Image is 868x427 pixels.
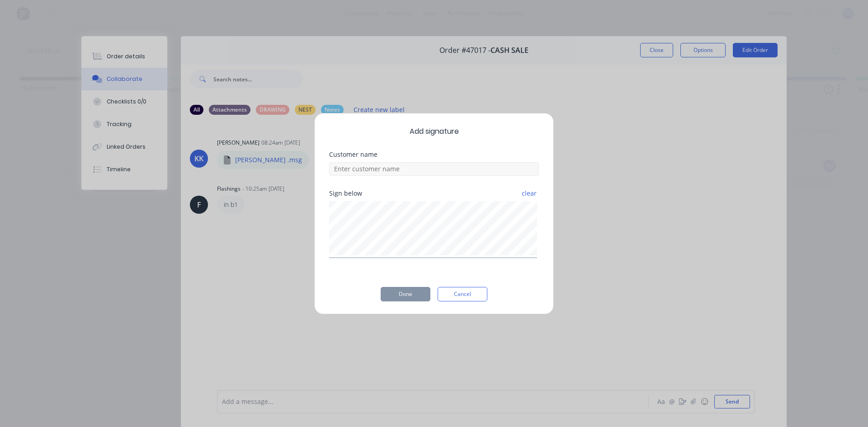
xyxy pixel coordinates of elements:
[521,185,537,202] button: clear
[329,162,539,176] input: Enter customer name
[438,287,487,301] button: Cancel
[329,151,539,158] div: Customer name
[329,126,539,137] span: Add signature
[329,190,539,197] div: Sign below
[381,287,430,301] button: Done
